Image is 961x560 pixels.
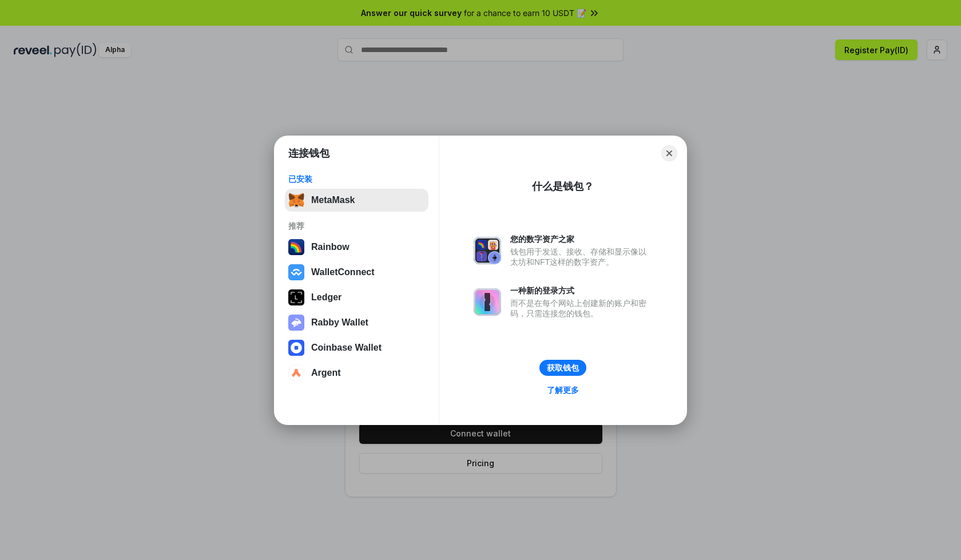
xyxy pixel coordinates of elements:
[288,192,304,208] img: svg+xml,%3Csvg%20fill%3D%22none%22%20height%3D%2233%22%20viewBox%3D%220%200%2035%2033%22%20width%...
[288,340,304,356] img: svg+xml,%3Csvg%20width%3D%2228%22%20height%3D%2228%22%20viewBox%3D%220%200%2028%2028%22%20fill%3D...
[288,239,304,255] img: svg+xml,%3Csvg%20width%3D%22120%22%20height%3D%22120%22%20viewBox%3D%220%200%20120%20120%22%20fil...
[285,189,428,212] button: MetaMask
[540,383,586,398] a: 了解更多
[285,286,428,309] button: Ledger
[285,236,428,259] button: Rainbow
[311,195,355,205] div: MetaMask
[510,285,652,296] div: 一种新的登录方式
[288,315,304,331] img: svg+xml,%3Csvg%20xmlns%3D%22http%3A%2F%2Fwww.w3.org%2F2000%2Fsvg%22%20fill%3D%22none%22%20viewBox...
[288,289,304,305] img: svg+xml,%3Csvg%20xmlns%3D%22http%3A%2F%2Fwww.w3.org%2F2000%2Fsvg%22%20width%3D%2228%22%20height%3...
[311,317,368,328] div: Rabby Wallet
[285,336,428,359] button: Coinbase Wallet
[288,264,304,280] img: svg+xml,%3Csvg%20width%3D%2228%22%20height%3D%2228%22%20viewBox%3D%220%200%2028%2028%22%20fill%3D...
[288,221,425,231] div: 推荐
[510,247,652,267] div: 钱包用于发送、接收、存储和显示像以太坊和NFT这样的数字资产。
[285,362,428,384] button: Argent
[474,237,501,264] img: svg+xml,%3Csvg%20xmlns%3D%22http%3A%2F%2Fwww.w3.org%2F2000%2Fsvg%22%20fill%3D%22none%22%20viewBox...
[547,385,579,395] div: 了解更多
[311,368,341,378] div: Argent
[288,365,304,381] img: svg+xml,%3Csvg%20width%3D%2228%22%20height%3D%2228%22%20viewBox%3D%220%200%2028%2028%22%20fill%3D...
[510,298,652,319] div: 而不是在每个网站上创建新的账户和密码，只需连接您的钱包。
[311,242,350,252] div: Rainbow
[311,343,382,353] div: Coinbase Wallet
[661,145,677,161] button: Close
[474,288,501,316] img: svg+xml,%3Csvg%20xmlns%3D%22http%3A%2F%2Fwww.w3.org%2F2000%2Fsvg%22%20fill%3D%22none%22%20viewBox...
[285,261,428,284] button: WalletConnect
[288,174,425,184] div: 已安装
[510,234,652,244] div: 您的数字资产之家
[311,267,375,277] div: WalletConnect
[285,311,428,334] button: Rabby Wallet
[311,292,341,303] div: Ledger
[547,363,579,373] div: 获取钱包
[288,146,329,160] h1: 连接钱包
[539,360,586,376] button: 获取钱包
[532,180,594,193] div: 什么是钱包？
